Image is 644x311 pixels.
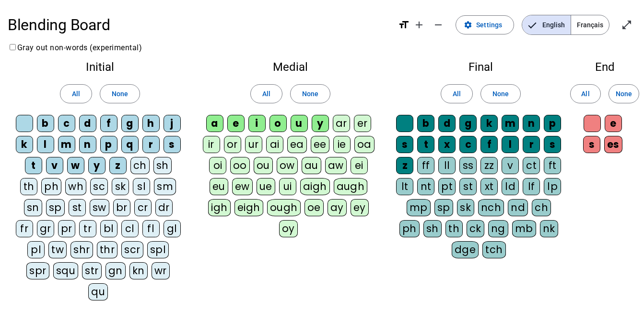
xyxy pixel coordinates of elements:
[267,199,301,216] div: ough
[10,44,16,50] input: Gray out non-words (experimental)
[155,199,173,216] div: dr
[522,15,571,34] span: English
[544,178,561,195] div: lp
[433,19,444,31] mat-icon: remove
[312,115,329,132] div: y
[396,157,413,174] div: z
[58,136,75,153] div: m
[142,115,160,132] div: h
[523,136,540,153] div: r
[79,220,96,237] div: tr
[248,115,266,132] div: i
[291,115,308,132] div: u
[544,115,561,132] div: p
[48,241,67,258] div: tw
[210,178,228,195] div: eu
[617,15,636,34] button: Enter full screen
[46,199,65,216] div: sp
[300,178,330,195] div: aigh
[456,15,514,34] button: Settings
[438,115,456,132] div: d
[459,115,477,132] div: g
[438,136,456,153] div: x
[544,157,561,174] div: ft
[121,115,139,132] div: g
[570,84,601,103] button: All
[262,88,270,100] span: All
[121,136,139,153] div: q
[90,178,108,195] div: sc
[616,88,632,100] span: None
[604,136,622,153] div: es
[72,88,80,100] span: All
[478,199,504,216] div: nch
[53,262,79,279] div: squ
[351,199,369,216] div: ey
[480,157,498,174] div: zz
[413,19,425,31] mat-icon: add
[523,157,540,174] div: ct
[417,178,434,195] div: nt
[113,199,130,216] div: br
[480,136,498,153] div: f
[333,115,350,132] div: ar
[544,136,561,153] div: s
[88,283,108,300] div: qu
[396,178,413,195] div: lt
[97,241,118,258] div: thr
[452,241,479,258] div: dge
[269,115,287,132] div: o
[16,220,33,237] div: fr
[502,178,519,195] div: ld
[354,136,375,153] div: oa
[224,136,241,153] div: or
[232,178,253,195] div: ew
[441,84,473,103] button: All
[277,157,298,174] div: ow
[37,220,54,237] div: gr
[58,115,75,132] div: c
[407,199,431,216] div: mp
[302,88,318,100] span: None
[100,84,140,103] button: None
[142,220,160,237] div: fl
[67,157,84,174] div: w
[15,61,185,73] h2: Initial
[164,220,181,237] div: gl
[583,136,600,153] div: s
[333,136,351,153] div: ie
[328,199,347,216] div: ay
[438,157,456,174] div: ll
[25,157,42,174] div: t
[112,178,129,195] div: sk
[245,136,262,153] div: ur
[410,15,429,34] button: Increase font size
[351,157,368,174] div: ei
[304,199,324,216] div: oe
[488,220,508,237] div: ng
[476,19,502,31] span: Settings
[24,199,42,216] div: sn
[257,178,275,195] div: ue
[523,115,540,132] div: n
[152,262,170,279] div: wr
[250,84,282,103] button: All
[209,157,226,174] div: oi
[417,136,434,153] div: t
[311,136,329,153] div: ee
[502,157,519,174] div: v
[399,220,420,237] div: ph
[396,61,565,73] h2: Final
[142,136,160,153] div: r
[164,115,181,132] div: j
[112,88,128,100] span: None
[532,199,551,216] div: ch
[37,115,54,132] div: b
[254,157,273,174] div: ou
[480,84,521,103] button: None
[129,262,148,279] div: kn
[8,10,390,40] h1: Blending Board
[571,15,609,34] span: Français
[46,157,63,174] div: v
[100,136,117,153] div: p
